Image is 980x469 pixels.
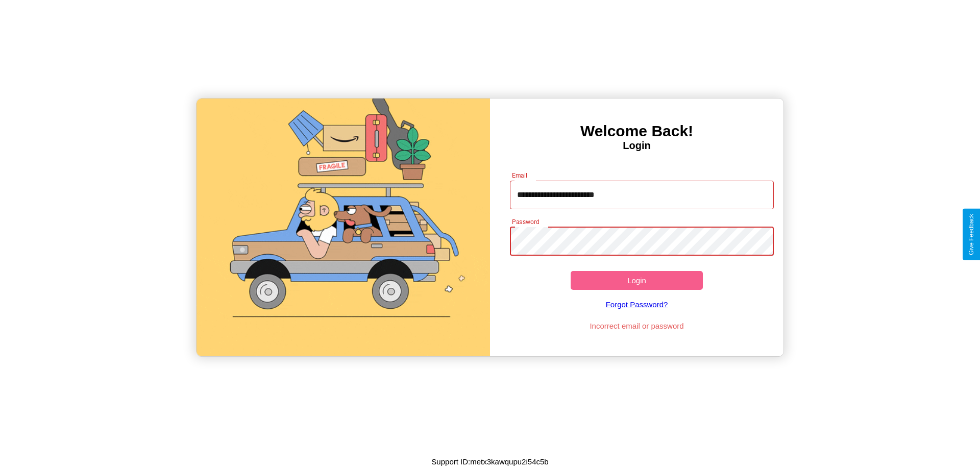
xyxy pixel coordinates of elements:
img: gif [197,98,490,356]
h4: Login [490,140,783,152]
button: Login [571,271,703,290]
p: Incorrect email or password [505,319,769,333]
label: Email [512,171,528,180]
a: Forgot Password? [505,290,769,319]
label: Password [512,217,539,226]
div: Give Feedback [968,214,975,255]
p: Support ID: metx3kawqupu2i54c5b [431,455,548,468]
h3: Welcome Back! [490,122,783,140]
